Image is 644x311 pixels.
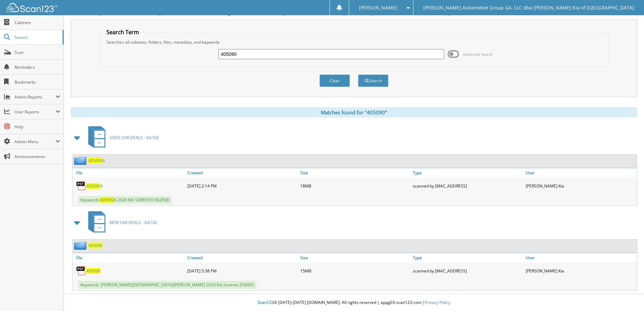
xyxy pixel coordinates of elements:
[186,168,299,177] a: Created
[15,35,59,40] span: Search
[423,6,634,10] span: [PERSON_NAME] Automotive Group GA, LLC dba [PERSON_NAME] Kia of [GEOGRAPHIC_DATA]
[299,253,411,262] a: Size
[15,109,55,115] span: User Reports
[524,253,637,262] a: User
[64,294,644,311] div: © [DATE]-[DATE] [DOMAIN_NAME]. All rights reserved | appg03-scan123-com |
[186,253,299,262] a: Created
[411,179,524,193] div: scanned by [MAC_ADDRESS]
[411,264,524,277] div: scanned by [MAC_ADDRESS]
[359,6,397,10] span: [PERSON_NAME]
[524,179,637,193] div: [PERSON_NAME] Kia
[463,52,493,57] span: Advanced Search
[86,183,103,189] a: 405090A
[15,49,60,55] span: Scan
[88,158,102,163] span: 405090
[15,94,55,100] span: Admin Reports
[88,158,105,163] a: 405090A
[110,220,157,225] span: NEW CAR DEALS - GA102
[71,107,637,117] div: Matches found for "405090"
[524,168,637,177] a: User
[299,179,411,193] div: 18MB
[186,264,299,277] div: [DATE] 5:38 PM
[86,183,100,189] span: 405090
[84,209,157,236] a: NEW CAR DEALS - GA102
[358,74,388,87] button: Search
[15,124,60,130] span: Help
[88,243,102,248] a: 405090
[15,154,60,159] span: Announcements
[411,253,524,262] a: Type
[100,197,114,203] span: 405090
[86,268,100,274] a: 405090
[524,264,637,277] div: [PERSON_NAME] Kia
[425,299,450,305] a: Privacy Policy
[73,168,186,177] a: File
[299,168,411,177] a: Size
[76,266,86,276] img: PDF.png
[74,241,88,250] img: folder2.png
[258,299,274,305] span: Scan123
[73,253,186,262] a: File
[15,20,60,25] span: Cabinets
[110,135,159,140] span: USED CAR DEALS - GA102
[15,64,60,70] span: Reminders
[15,79,60,85] span: Bookmarks
[103,39,605,45] div: Searches all cabinets, folders, files, metadata, and keywords
[411,168,524,177] a: Type
[74,156,88,165] img: folder2.png
[78,281,256,289] span: Keywords: [PERSON_NAME][GEOGRAPHIC_DATA][PERSON_NAME] 2025 Kia Sorento 318403
[299,264,411,277] div: 15MB
[610,279,644,311] iframe: Chat Widget
[84,124,159,151] a: USED CAR DEALS - GA102
[319,74,350,87] button: Clear
[7,3,57,12] img: scan123-logo-white.svg
[78,196,172,204] span: Keywords: A 2020 KIA SORENTO 662568
[15,139,55,145] span: Admin Menu
[103,28,142,36] legend: Search Term
[186,179,299,193] div: [DATE] 2:14 PM
[76,181,86,191] img: PDF.png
